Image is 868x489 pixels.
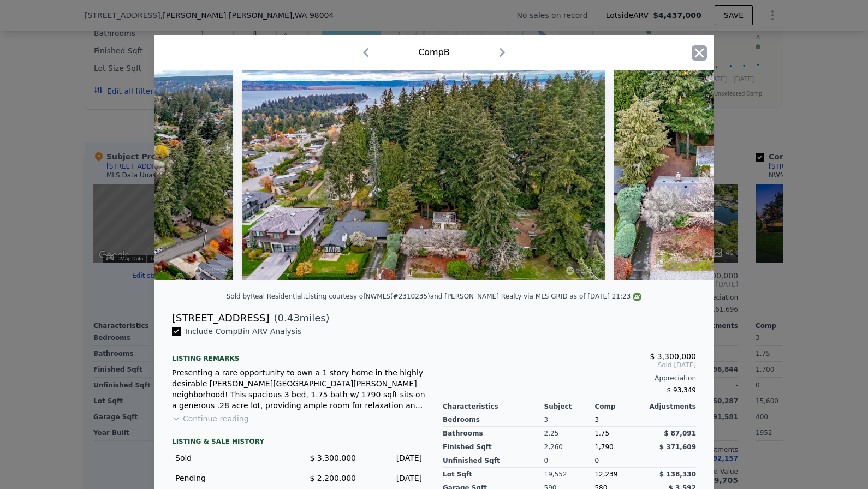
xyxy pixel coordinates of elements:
span: 0.43 [278,312,300,324]
div: Characteristics [443,402,544,411]
img: Property Img [614,70,827,280]
div: LISTING & SALE HISTORY [172,437,425,448]
div: Comp B [418,46,450,59]
div: - [645,413,696,427]
span: 12,239 [594,470,617,478]
div: Adjustments [645,402,696,411]
div: 2.25 [544,427,595,440]
div: Listing remarks [172,345,425,363]
span: $ 87,091 [664,430,696,437]
span: $ 2,200,000 [310,474,356,482]
span: 3 [594,416,599,424]
div: Pending [175,473,290,484]
div: Subject [544,402,595,411]
div: - [645,454,696,468]
span: Sold [DATE] [443,361,696,369]
span: $ 93,349 [667,386,696,394]
div: Sold [175,452,290,463]
span: Include Comp B in ARV Analysis [181,327,306,336]
div: 3 [544,413,595,427]
span: $ 371,609 [659,443,696,451]
div: [DATE] [365,473,422,484]
div: 2,260 [544,440,595,454]
span: 0 [594,457,599,464]
span: ( miles) [269,311,329,326]
button: Continue reading [172,413,249,424]
div: Presenting a rare opportunity to own a 1 story home in the highly desirable [PERSON_NAME][GEOGRAP... [172,367,425,411]
img: NWMLS Logo [633,293,641,301]
span: $ 3,300,000 [310,454,356,462]
img: Property Img [242,70,605,280]
div: Finished Sqft [443,440,544,454]
div: Bedrooms [443,413,544,427]
div: 19,552 [544,468,595,481]
div: Sold by Real Residential . [227,293,305,300]
div: Bathrooms [443,427,544,440]
div: Comp [594,402,645,411]
div: 1.75 [594,427,645,440]
span: 1,790 [594,443,613,451]
div: [STREET_ADDRESS] [172,311,269,326]
div: [DATE] [365,452,422,463]
div: Lot Sqft [443,468,544,481]
div: Listing courtesy of NWMLS (#2310235) and [PERSON_NAME] Realty via MLS GRID as of [DATE] 21:23 [305,293,642,300]
div: 0 [544,454,595,468]
div: Appreciation [443,374,696,383]
span: $ 138,330 [659,470,696,478]
div: Unfinished Sqft [443,454,544,468]
span: $ 3,300,000 [650,352,696,361]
